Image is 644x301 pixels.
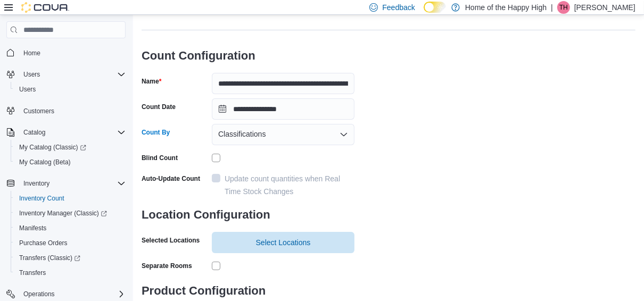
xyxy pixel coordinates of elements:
span: Operations [19,288,126,300]
label: Count By [142,128,170,137]
button: Operations [19,288,59,300]
button: Inventory Count [11,191,130,206]
span: Users [15,83,126,96]
button: Open list of options [340,130,348,139]
span: Classifications [218,128,266,140]
span: Inventory [23,179,49,188]
div: Separate Rooms [142,262,192,270]
a: Purchase Orders [15,237,72,249]
span: Purchase Orders [19,239,68,247]
span: Transfers [19,269,46,277]
div: Blind Count [142,154,178,162]
a: My Catalog (Classic) [11,140,130,155]
button: Purchase Orders [11,236,130,250]
button: Inventory [2,176,130,191]
a: Inventory Manager (Classic) [15,207,111,220]
span: Feedback [382,2,415,13]
span: Manifests [19,224,46,232]
span: Inventory Manager (Classic) [15,207,126,220]
a: My Catalog (Classic) [15,141,90,154]
input: Press the down key to open a popover containing a calendar. [212,98,354,120]
span: Inventory [19,177,126,190]
span: Manifests [15,222,126,235]
span: Inventory Manager (Classic) [19,209,107,218]
img: Cova [21,2,69,13]
div: Update count quantities when Real Time Stock Changes [225,172,354,198]
button: Users [19,68,44,81]
span: My Catalog (Classic) [19,143,86,152]
a: Transfers (Classic) [15,252,85,264]
h3: Count Configuration [142,39,354,73]
span: My Catalog (Classic) [15,141,126,154]
label: Auto-Update Count [142,174,200,183]
button: Users [2,67,130,82]
button: Customers [2,103,130,119]
span: My Catalog (Beta) [19,158,71,166]
a: Inventory Manager (Classic) [11,206,130,221]
button: Select Locations [212,232,354,253]
a: My Catalog (Beta) [15,156,75,169]
label: Selected Locations [142,236,200,245]
span: Home [23,49,40,57]
span: Inventory Count [15,192,126,205]
span: Operations [23,290,55,298]
button: Catalog [19,126,49,139]
a: Transfers (Classic) [11,250,130,265]
a: Manifests [15,222,51,235]
span: Catalog [23,128,45,137]
a: Customers [19,105,59,118]
span: TH [559,1,568,14]
span: Transfers (Classic) [19,254,80,262]
button: Transfers [11,265,130,280]
button: My Catalog (Beta) [11,155,130,170]
span: My Catalog (Beta) [15,156,126,169]
p: Home of the Happy High [465,1,547,14]
span: Dark Mode [424,13,424,13]
button: Manifests [11,221,130,236]
a: Transfers [15,266,50,279]
button: Catalog [2,125,130,140]
a: Users [15,83,40,96]
a: Inventory Count [15,192,69,205]
span: Users [23,70,40,79]
div: Timothy Hart [557,1,570,14]
button: Users [11,82,130,97]
label: Count Date [142,103,176,111]
button: Home [2,45,130,60]
h3: Location Configuration [142,198,354,232]
span: Customers [19,104,126,118]
span: Purchase Orders [15,237,126,249]
label: Name [142,77,161,86]
p: | [551,1,553,14]
span: Select Locations [256,237,311,248]
span: Customers [23,107,54,115]
p: [PERSON_NAME] [574,1,635,14]
span: Users [19,85,36,94]
button: Inventory [19,177,54,190]
span: Transfers (Classic) [15,252,126,264]
span: Home [19,46,126,59]
span: Users [19,68,126,81]
a: Home [19,47,45,60]
span: Inventory Count [19,194,64,203]
span: Transfers [15,266,126,279]
span: Catalog [19,126,126,139]
input: Dark Mode [424,2,446,13]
